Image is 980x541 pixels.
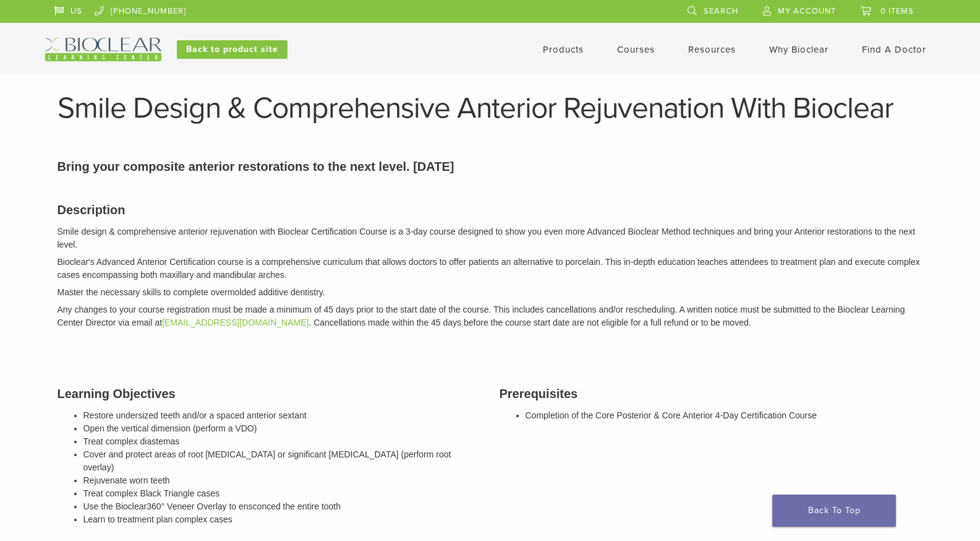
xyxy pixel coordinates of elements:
[58,157,923,176] p: Bring your composite anterior restorations to the next level. [DATE]
[58,286,923,299] p: Master the necessary skills to complete overmolded additive dentistry.
[58,201,923,219] h3: Description
[147,501,341,511] span: 360° Veneer Overlay to ensconced the entire tooth
[83,409,481,422] li: Restore undersized teeth and/or a spaced anterior sextant
[58,256,923,282] p: Bioclear's Advanced Anterior Certification course is a comprehensive curriculum that allows docto...
[880,6,914,16] span: 0 items
[688,44,736,55] a: Resources
[58,305,905,327] em: Any changes to your course registration must be made a minimum of 45 days prior to the start date...
[83,474,481,487] li: Rejuvenate worn teeth
[772,495,896,527] a: Back To Top
[83,448,481,474] li: Cover and protect areas of root [MEDICAL_DATA] or significant [MEDICAL_DATA] (perform root overlay)
[83,514,232,524] span: Learn to treatment plan complex cases
[58,225,923,251] p: Smile design & comprehensive anterior rejuvenation with Bioclear Certification Course is a 3-day ...
[83,422,481,435] li: Open the vertical dimension (perform a VDO)
[83,435,481,448] li: Treat complex diastemas
[617,44,655,55] a: Courses
[83,500,481,513] li: Use the Bioclear
[862,44,926,55] a: Find A Doctor
[58,384,481,403] h3: Learning Objectives
[704,6,738,16] span: Search
[162,318,309,327] a: [EMAIL_ADDRESS][DOMAIN_NAME]
[778,6,836,16] span: My Account
[45,38,161,61] img: Bioclear
[769,44,829,55] a: Why Bioclear
[500,384,923,403] h3: Prerequisites
[58,93,923,123] h1: Smile Design & Comprehensive Anterior Rejuvenation With Bioclear
[177,40,288,59] a: Back to product site
[543,44,584,55] a: Products
[526,409,923,422] li: Completion of the Core Posterior & Core Anterior 4-Day Certification Course
[83,487,481,500] li: Treat complex Black Triangle cases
